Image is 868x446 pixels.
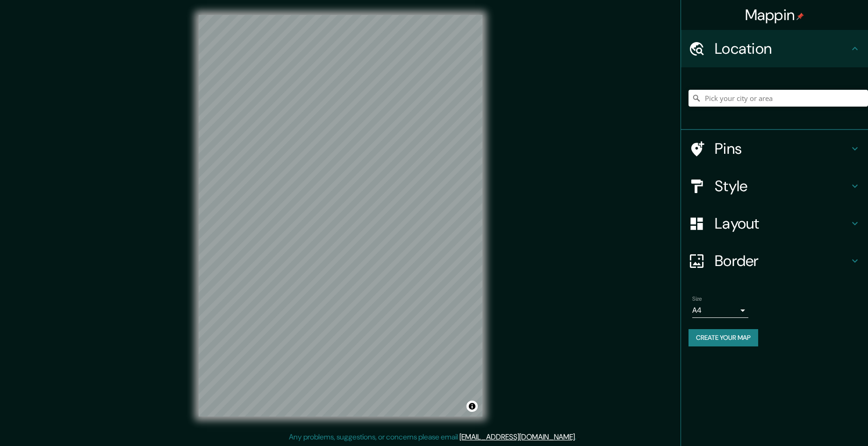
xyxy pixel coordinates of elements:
[681,242,868,280] div: Border
[796,13,804,20] img: pin-icon.png
[689,90,868,107] input: Pick your city or area
[715,252,849,270] h4: Border
[289,432,576,443] p: Any problems, suggestions, or concerns please email .
[715,39,849,58] h4: Location
[681,167,868,205] div: Style
[715,214,849,233] h4: Layout
[576,432,578,443] div: .
[692,303,748,318] div: A4
[681,205,868,242] div: Layout
[715,177,849,195] h4: Style
[745,6,804,24] h4: Mappin
[681,30,868,67] div: Location
[689,329,758,346] button: Create your map
[578,432,580,443] div: .
[459,432,575,442] a: [EMAIL_ADDRESS][DOMAIN_NAME]
[466,401,478,412] button: Toggle attribution
[692,295,702,303] label: Size
[715,139,849,158] h4: Pins
[681,130,868,167] div: Pins
[199,15,482,417] canvas: Map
